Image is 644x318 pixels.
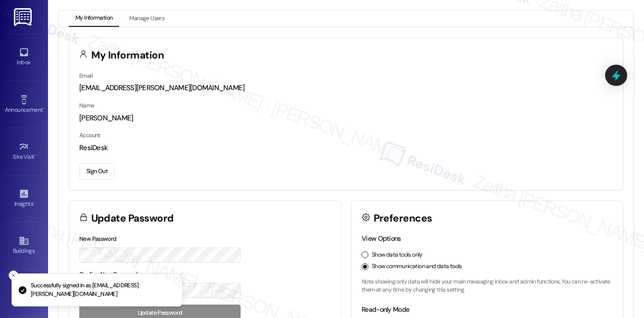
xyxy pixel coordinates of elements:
label: Email [79,72,93,80]
div: [PERSON_NAME] [79,113,613,123]
label: Name [79,102,95,109]
a: Insights • [5,186,43,212]
button: Manage Users [122,11,171,27]
p: Successfully signed in as [EMAIL_ADDRESS][PERSON_NAME][DOMAIN_NAME] [31,282,174,298]
a: Inbox [5,44,43,70]
img: ResiDesk Logo [14,8,34,26]
span: • [33,199,35,206]
a: Site Visit • [5,139,43,165]
h3: My Information [91,50,164,60]
div: [EMAIL_ADDRESS][PERSON_NAME][DOMAIN_NAME] [79,83,613,93]
p: Note: showing only data will hide your main messaging inbox and admin functions. You can re-activ... [362,278,613,294]
label: Read-only Mode [362,305,409,314]
a: Buildings [5,233,43,259]
label: Show communication and data tools [372,262,462,271]
h3: Preferences [374,213,432,224]
span: • [35,152,36,159]
button: Sign Out [79,163,115,180]
div: ResiDesk [79,143,613,153]
span: • [43,105,44,112]
label: Account [79,131,100,139]
label: New Password [79,235,117,243]
label: Show data tools only [372,251,423,259]
label: View Options [362,234,401,243]
button: Close toast [9,271,18,280]
h3: Update Password [91,213,174,224]
a: Leads [5,280,43,306]
button: My Information [69,11,119,27]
